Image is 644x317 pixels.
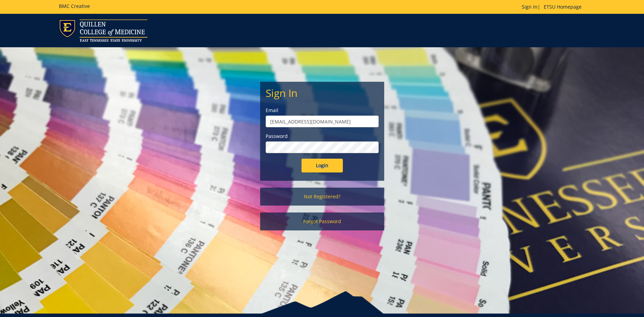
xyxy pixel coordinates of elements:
label: Email [266,107,379,114]
h5: BMC Creative [59,3,90,9]
h2: Sign In [266,87,379,99]
input: Login [301,159,343,172]
a: ETSU Homepage [540,3,585,10]
a: Forgot Password [260,212,384,230]
p: | [522,3,585,10]
label: Password [266,133,379,140]
a: Not Registered? [260,188,384,206]
img: ETSU logo [59,19,147,42]
a: Sign In [522,3,538,10]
